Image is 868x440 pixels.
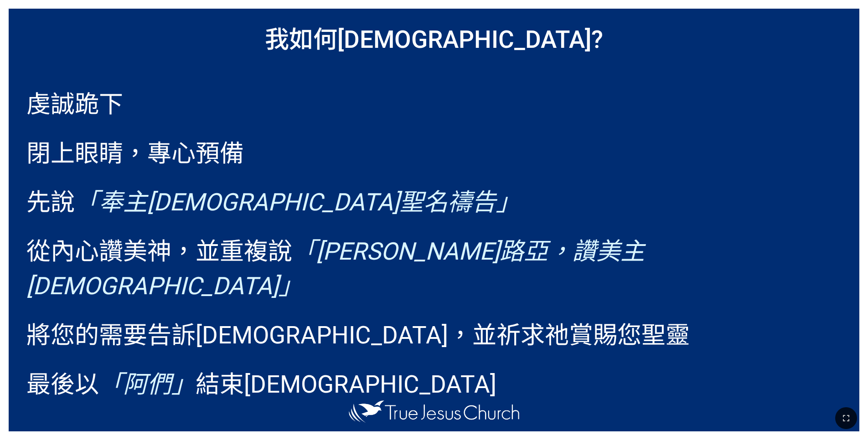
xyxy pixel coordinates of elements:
[26,365,851,399] p: 最後以 結束[DEMOGRAPHIC_DATA]
[26,232,851,301] p: 從內心讚美神，並重複說
[75,188,520,216] em: 「奉主[DEMOGRAPHIC_DATA]聖名禱告」
[26,134,851,169] p: 閉上眼睛，專心預備
[99,370,196,399] em: 「阿們」
[26,85,851,119] p: 虔誠跪下
[9,9,859,66] h1: 我如何[DEMOGRAPHIC_DATA]?
[26,183,851,217] p: 先說
[26,237,645,300] em: 「[PERSON_NAME]路亞，讚美主[DEMOGRAPHIC_DATA]」
[26,316,851,350] p: 將您的需要告訴[DEMOGRAPHIC_DATA]，並祈求祂賞賜您聖靈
